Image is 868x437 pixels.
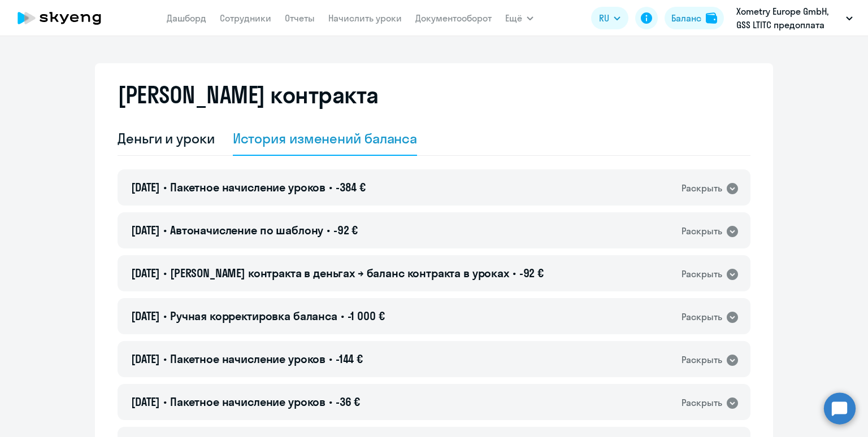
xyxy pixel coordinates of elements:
div: Деньги и уроки [118,129,215,147]
span: -384 € [336,180,366,194]
span: • [513,266,516,280]
div: Баланс [671,11,701,25]
a: Дашборд [167,12,206,24]
div: Раскрыть [682,310,722,324]
div: История изменений баланса [233,129,418,147]
button: Xometry Europe GmbH, GSS LTITC предоплата (временно) [731,5,858,32]
span: Ручная корректировка баланса [170,309,337,323]
span: • [341,309,344,323]
span: Автоначисление по шаблону [170,223,323,237]
span: • [329,352,332,366]
a: Документооборот [415,12,492,24]
span: [PERSON_NAME] контракта в деньгах → баланс контракта в уроках [170,266,509,280]
span: Пакетное начисление уроков [170,352,325,366]
div: Раскрыть [682,396,722,410]
span: RU [599,11,609,25]
h2: [PERSON_NAME] контракта [118,81,379,108]
span: • [163,266,167,280]
span: Пакетное начисление уроков [170,180,325,194]
div: Раскрыть [682,224,722,238]
span: [DATE] [131,395,160,409]
span: [DATE] [131,352,160,366]
span: • [329,180,332,194]
p: Xometry Europe GmbH, GSS LTITC предоплата (временно) [736,5,841,32]
span: -1 000 € [348,309,385,323]
a: Начислить уроки [328,12,402,24]
div: Раскрыть [682,181,722,195]
button: RU [591,7,628,29]
img: balance [706,12,717,24]
button: Балансbalance [665,7,724,29]
a: Сотрудники [220,12,271,24]
span: [DATE] [131,223,160,237]
span: • [327,223,330,237]
span: • [329,395,332,409]
span: • [163,395,167,409]
span: -144 € [336,352,363,366]
div: Раскрыть [682,353,722,367]
button: Ещё [505,7,533,29]
div: Раскрыть [682,267,722,281]
span: -92 € [519,266,544,280]
span: • [163,223,167,237]
span: [DATE] [131,309,160,323]
span: [DATE] [131,266,160,280]
span: Ещё [505,11,522,25]
span: Пакетное начисление уроков [170,395,325,409]
a: Отчеты [285,12,315,24]
span: [DATE] [131,180,160,194]
span: • [163,180,167,194]
span: • [163,352,167,366]
span: -92 € [333,223,358,237]
span: -36 € [336,395,360,409]
span: • [163,309,167,323]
